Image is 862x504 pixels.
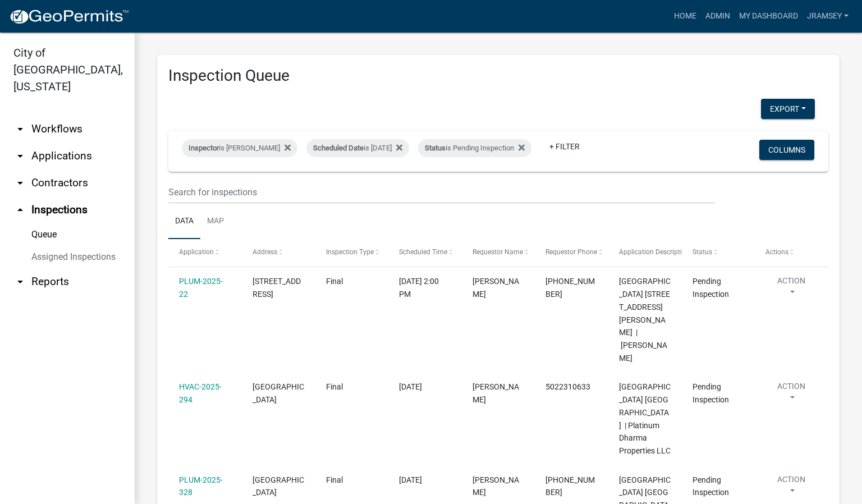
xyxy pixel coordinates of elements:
[693,248,712,256] span: Status
[803,6,853,27] a: jramsey
[619,277,671,363] span: 2513 UTICA PIKE 2513 Utica Pike | Hughes Katherine J
[608,239,682,266] datatable-header-cell: Application Description
[473,248,523,256] span: Requestor Name
[535,239,608,266] datatable-header-cell: Requestor Phone
[735,6,803,27] a: My Dashboard
[179,382,222,404] a: HVAC-2025-294
[619,248,690,256] span: Application Description
[242,239,315,266] datatable-header-cell: Address
[313,144,364,152] span: Scheduled Date
[425,144,446,152] span: Status
[13,122,27,136] i: arrow_drop_down
[326,277,343,286] span: Final
[701,6,735,27] a: Admin
[473,277,519,299] span: KEVIN DUPONT
[179,475,223,497] a: PLUM-2025-328
[755,239,828,266] datatable-header-cell: Actions
[253,475,304,497] span: 428 WATT STREET
[168,239,242,266] datatable-header-cell: Application
[253,277,301,299] span: 2513 UTICA PIKE
[540,136,589,157] a: + Filter
[761,99,815,119] button: Export
[13,149,27,163] i: arrow_drop_down
[693,277,729,299] span: Pending Inspection
[168,204,200,240] a: Data
[13,203,27,217] i: arrow_drop_up
[13,275,27,288] i: arrow_drop_down
[670,6,701,27] a: Home
[765,275,817,303] button: Action
[179,277,223,299] a: PLUM-2025-22
[545,382,590,391] span: 5022310633
[418,139,531,157] div: is Pending Inspection
[189,144,219,152] span: Inspector
[388,239,462,266] datatable-header-cell: Scheduled Time
[399,248,447,256] span: Scheduled Time
[326,475,343,484] span: Final
[315,239,388,266] datatable-header-cell: Inspection Type
[182,139,297,157] div: is [PERSON_NAME]
[765,381,817,409] button: Action
[765,474,817,502] button: Action
[759,140,814,160] button: Columns
[168,66,828,85] h3: Inspection Queue
[200,204,231,240] a: Map
[326,382,343,391] span: Final
[545,475,595,497] span: 502-715-6373
[399,275,451,301] div: [DATE] 2:00 PM
[399,381,451,393] div: [DATE]
[462,239,535,266] datatable-header-cell: Requestor Name
[619,382,671,455] span: 428 WATT STREET 428 Watt Street | Platinum Dharma Properties LLC
[326,248,374,256] span: Inspection Type
[693,382,729,404] span: Pending Inspection
[545,277,595,299] span: 502-376-8347
[179,248,214,256] span: Application
[13,176,27,190] i: arrow_drop_down
[253,248,277,256] span: Address
[693,475,729,497] span: Pending Inspection
[545,248,597,256] span: Requestor Phone
[253,382,304,404] span: 428 WATT STREET
[765,248,788,256] span: Actions
[682,239,755,266] datatable-header-cell: Status
[473,382,519,404] span: Jeremy Ramsey
[168,181,716,204] input: Search for inspections
[399,474,451,487] div: [DATE]
[473,475,519,497] span: Shaan Bains
[306,139,409,157] div: is [DATE]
